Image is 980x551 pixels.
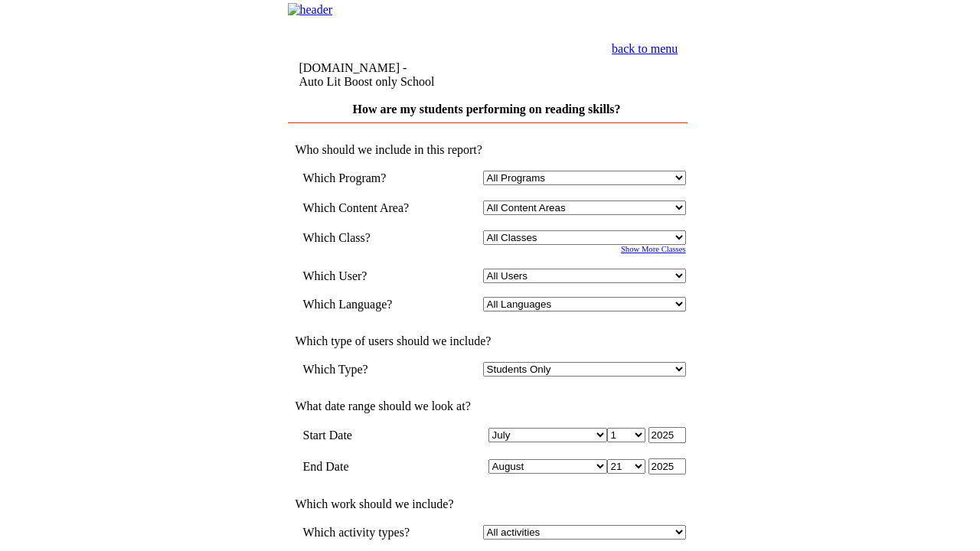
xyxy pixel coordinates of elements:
[303,362,432,377] td: Which Type?
[288,3,333,17] img: header
[303,230,432,245] td: Which Class?
[303,525,432,540] td: Which activity types?
[353,103,621,116] a: How are my students performing on reading skills?
[303,427,432,443] td: Start Date
[288,143,686,157] td: Who should we include in this report?
[303,201,410,214] nobr: Which Content Area?
[299,61,533,89] td: [DOMAIN_NAME] -
[299,75,435,88] nobr: Auto Lit Boost only School
[612,42,678,55] a: back to menu
[303,458,432,474] td: End Date
[303,297,432,311] td: Which Language?
[288,334,686,348] td: Which type of users should we include?
[303,269,432,283] td: Which User?
[288,497,686,511] td: Which work should we include?
[288,399,686,413] td: What date range should we look at?
[303,171,432,185] td: Which Program?
[621,245,686,253] a: Show More Classes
